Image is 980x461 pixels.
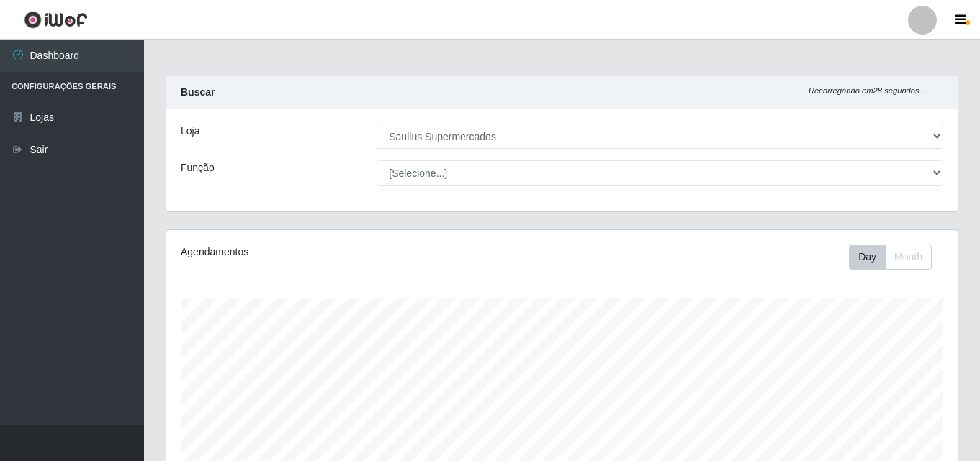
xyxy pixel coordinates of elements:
[849,245,943,270] div: Toolbar with button groups
[181,160,215,175] label: Função
[849,245,932,270] div: First group
[849,245,886,270] button: Day
[809,86,926,95] i: Recarregando em 28 segundos...
[181,86,215,98] strong: Buscar
[181,245,486,260] div: Agendamentos
[24,11,88,29] img: CoreUI Logo
[181,124,199,139] label: Loja
[885,245,932,270] button: Month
